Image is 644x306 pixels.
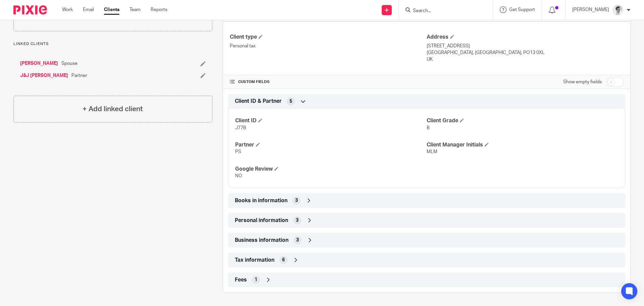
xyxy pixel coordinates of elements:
p: Personal tax [230,43,427,49]
a: Reports [151,6,167,13]
span: 3 [295,197,298,204]
h4: Partner [235,141,427,148]
span: Client ID & Partner [235,98,282,105]
a: [PERSON_NAME] [20,60,58,67]
h4: + Add linked client [83,104,143,114]
span: 1 [255,276,257,283]
span: PS [235,149,241,154]
span: Tax information [235,257,274,264]
a: Work [62,6,73,13]
h4: Address [427,34,624,41]
a: Email [83,6,94,13]
span: 3 [296,217,299,224]
h4: CUSTOM FIELDS [230,79,427,85]
img: Adam_2025.jpg [612,5,623,15]
label: Show empty fields [563,79,602,85]
p: [GEOGRAPHIC_DATA], [GEOGRAPHIC_DATA], PO13 0XL [427,49,624,56]
h4: Google Review [235,166,427,173]
span: Personal information [235,217,288,224]
a: J&J [PERSON_NAME] [20,72,68,79]
span: Business information [235,237,288,244]
h4: Client Manager Initials [427,141,618,148]
span: Get Support [509,7,535,12]
span: 3 [296,237,299,244]
p: Linked clients [13,41,212,47]
span: Partner [71,72,87,79]
span: 5 [289,98,292,105]
h4: Client ID [235,117,427,124]
span: Books in information [235,197,287,204]
h4: Client Grade [427,117,618,124]
span: NO [235,174,242,178]
h4: Client type [230,34,427,41]
span: MLM [427,149,437,154]
span: 6 [282,257,285,263]
p: UK [427,56,624,63]
input: Search [412,8,473,14]
a: Team [129,6,141,13]
span: Spouse [61,60,77,67]
p: [PERSON_NAME] [572,6,609,13]
span: Fees [235,276,247,283]
a: Clients [104,6,119,13]
span: B [427,126,430,130]
img: Pixie [13,5,47,14]
p: [STREET_ADDRESS] [427,43,624,49]
span: J77B [235,126,246,130]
